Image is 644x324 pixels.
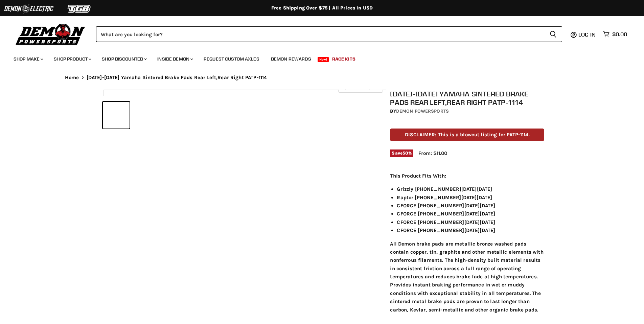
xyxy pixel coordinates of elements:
[544,26,562,42] button: Search
[575,31,600,38] a: Log in
[390,90,544,107] h1: [DATE]-[DATE] Yamaha Sintered Brake Pads Rear Left,Rear Right PATP-1114
[152,52,197,66] a: Inside Demon
[8,49,625,66] ul: Main menu
[199,52,264,66] a: Request Custom Axles
[342,85,379,90] span: Click to expand
[390,108,544,115] div: by
[612,31,627,38] span: $0.00
[390,172,544,314] div: All Demon brake pads are metallic bronze washed pads contain copper, tin, graphite and other meta...
[8,52,47,66] a: Shop Make
[3,2,54,15] img: Demon Electric Logo 2
[396,108,449,114] a: Demon Powersports
[390,149,413,157] span: Save %
[96,26,544,42] input: Search
[418,150,447,156] span: From: $11.00
[87,75,267,80] span: [DATE]-[DATE] Yamaha Sintered Brake Pads Rear Left,Rear Right PATP-1114
[397,210,544,218] li: CFORCE [PHONE_NUMBER][DATE][DATE]
[49,52,95,66] a: Shop Product
[96,26,562,42] form: Product
[397,226,544,234] li: CFORCE [PHONE_NUMBER][DATE][DATE]
[65,75,79,80] a: Home
[578,31,596,38] span: Log in
[103,102,130,129] button: 2002-2022 Yamaha Sintered Brake Pads Rear Left,Rear Right PATP-1114 thumbnail
[318,57,329,62] span: New!
[97,52,151,66] a: Shop Discounted
[397,185,544,193] li: Grizzly [PHONE_NUMBER][DATE][DATE]
[390,129,544,141] p: DISCLAIMER: This is a blowout listing for PATP-1114.
[51,75,593,80] nav: Breadcrumbs
[390,172,544,180] p: This Product Fits With:
[266,52,316,66] a: Demon Rewards
[397,218,544,226] li: CFORCE [PHONE_NUMBER][DATE][DATE]
[54,2,105,15] img: TGB Logo 2
[51,5,593,11] div: Free Shipping Over $75 | All Prices In USD
[600,29,630,39] a: $0.00
[397,193,544,202] li: Raptor [PHONE_NUMBER][DATE][DATE]
[14,22,88,46] img: Demon Powersports
[397,202,544,210] li: CFORCE [PHONE_NUMBER][DATE][DATE]
[327,52,361,66] a: Race Kits
[402,151,408,156] span: 50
